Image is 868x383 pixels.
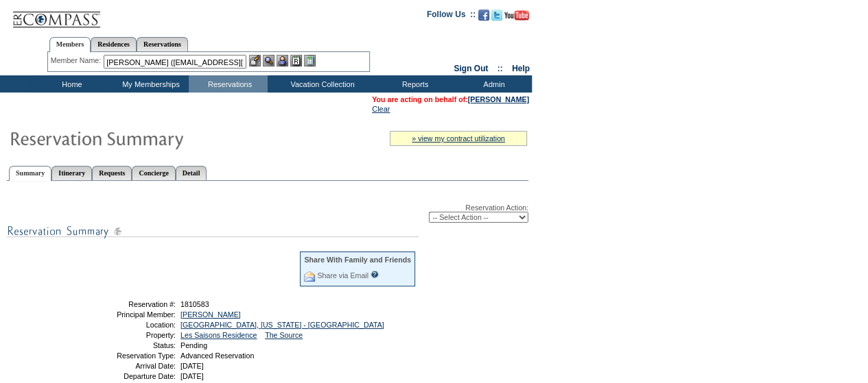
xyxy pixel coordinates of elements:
td: Home [31,75,110,92]
span: Pending [180,341,207,349]
span: Advanced Reservation [180,351,254,360]
img: b_edit.gif [249,55,261,66]
img: Impersonate [277,55,288,66]
a: Requests [92,166,132,180]
a: Itinerary [51,166,92,180]
td: Vacation Collection [268,75,374,92]
a: The Source [265,331,303,339]
a: » view my contract utilization [412,134,505,143]
div: Member Name: [51,55,104,66]
td: Arrival Date: [78,362,176,370]
img: View [263,55,274,66]
div: Share With Family and Friends [304,256,411,264]
a: [PERSON_NAME] [468,95,529,103]
td: My Memberships [110,75,189,92]
img: b_calculator.gif [304,55,316,66]
a: Les Saisons Residence [180,331,257,339]
a: Residences [91,37,137,51]
a: Follow us on Twitter [491,14,502,22]
input: What is this? [371,271,379,278]
td: Location: [78,321,176,329]
span: 1810583 [180,300,209,308]
a: [GEOGRAPHIC_DATA], [US_STATE] - [GEOGRAPHIC_DATA] [180,321,384,329]
img: subTtlResSummary.gif [7,223,419,240]
img: Subscribe to our YouTube Channel [504,10,529,21]
div: Reservation Action: [7,203,528,223]
td: Reservations [189,75,268,92]
a: [PERSON_NAME] [180,310,241,319]
a: Subscribe to our YouTube Channel [504,14,529,22]
img: Follow us on Twitter [491,10,502,21]
span: You are acting on behalf of: [372,95,529,103]
td: Property: [78,331,176,339]
img: Become our fan on Facebook [478,10,489,21]
td: Reservation #: [78,300,176,308]
span: :: [497,64,503,73]
a: Become our fan on Facebook [478,14,489,22]
a: Help [512,64,530,73]
span: [DATE] [180,362,204,370]
span: [DATE] [180,372,204,380]
a: Members [49,37,91,52]
td: Follow Us :: [427,8,476,25]
td: Admin [453,75,532,92]
img: Reservaton Summary [9,124,283,151]
a: Summary [9,166,51,181]
a: Sign Out [454,64,488,73]
td: Status: [78,341,176,349]
td: Reports [374,75,453,92]
a: Share via Email [317,271,368,280]
a: Concierge [132,166,175,180]
a: Clear [372,105,390,113]
img: Reservations [290,55,302,66]
a: Detail [176,166,207,180]
td: Departure Date: [78,372,176,380]
a: Reservations [137,37,188,51]
td: Reservation Type: [78,351,176,360]
td: Principal Member: [78,310,176,319]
